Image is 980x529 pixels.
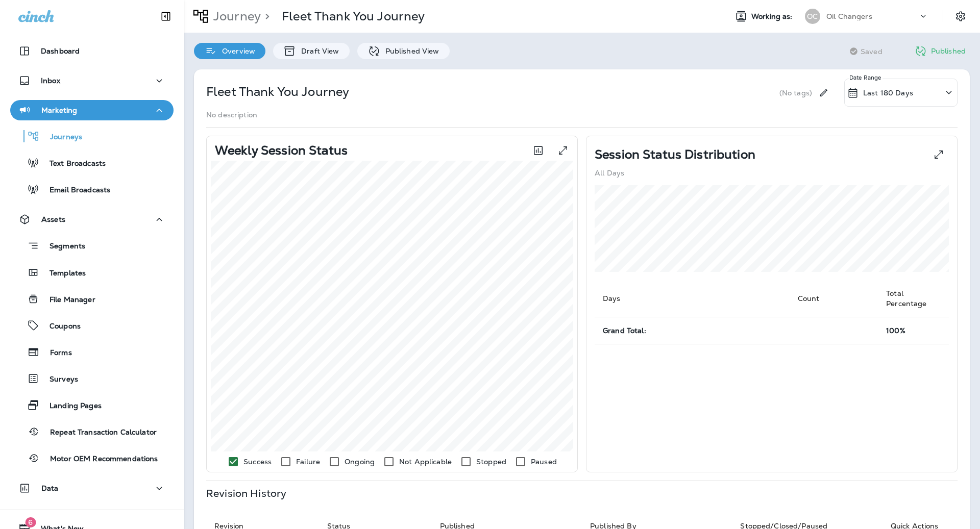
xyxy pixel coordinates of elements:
p: Not Applicable [399,458,452,466]
p: (No tags) [779,89,812,97]
th: Days [595,280,790,317]
button: Collapse Sidebar [152,6,180,27]
p: Published [931,47,966,55]
p: Email Broadcasts [39,186,110,195]
p: Data [41,484,59,492]
button: Repeat Transaction Calculator [10,421,174,442]
button: Templates [10,262,174,283]
p: Repeat Transaction Calculator [40,428,157,438]
p: Published View [380,47,439,55]
th: Count [790,280,878,317]
button: File Manager [10,288,174,310]
button: Dashboard [10,41,174,61]
p: Fleet Thank You Journey [206,84,349,100]
p: Session Status Distribution [595,150,755,159]
button: View Pie expanded to full screen [928,144,949,165]
button: Coupons [10,315,174,336]
p: Failure [296,458,320,466]
button: Marketing [10,100,174,120]
button: Email Broadcasts [10,179,174,200]
button: Assets [10,209,174,230]
p: Landing Pages [39,401,102,411]
div: Edit [814,79,833,107]
p: Last 180 Days [863,89,913,97]
p: Assets [41,215,65,223]
p: Oil Changers [826,12,872,20]
p: Text Broadcasts [39,159,106,169]
p: Forms [40,348,72,358]
div: OC [805,9,820,24]
button: Toggle between session count and session percentage [528,140,549,161]
span: Working as: [751,12,795,21]
p: Success [243,458,272,466]
p: Journeys [40,133,82,142]
button: Settings [951,7,970,26]
span: Grand Total: [603,326,646,335]
p: File Manager [39,295,95,305]
p: Fleet Thank You Journey [282,9,425,24]
button: Text Broadcasts [10,152,174,173]
p: Paused [531,458,557,466]
p: > [261,9,269,24]
p: Overview [217,47,255,55]
p: Date Range [849,73,883,82]
p: Surveys [39,375,78,385]
button: Inbox [10,70,174,91]
button: View graph expanded to full screen [553,140,573,161]
p: Dashboard [41,47,80,55]
p: Ongoing [345,458,375,466]
p: No description [206,111,257,119]
th: Total Percentage [878,280,949,317]
button: Journeys [10,125,174,147]
button: Data [10,478,174,498]
p: Motor OEM Recommendations [40,455,158,464]
p: Weekly Session Status [215,146,348,155]
p: Templates [39,269,86,279]
span: 6 [25,517,36,527]
p: Stopped [476,458,506,466]
span: Saved [861,47,883,56]
p: Draft View [296,47,339,55]
button: Landing Pages [10,394,174,416]
p: Revision History [206,489,286,497]
span: 100% [886,326,905,335]
button: Segments [10,235,174,257]
p: Segments [39,242,85,252]
p: All Days [595,169,624,177]
p: Marketing [41,106,77,114]
button: Motor OEM Recommendations [10,447,174,469]
button: Surveys [10,368,174,389]
p: Inbox [41,77,60,85]
p: Coupons [39,322,81,332]
button: Forms [10,341,174,363]
p: Journey [209,9,261,24]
